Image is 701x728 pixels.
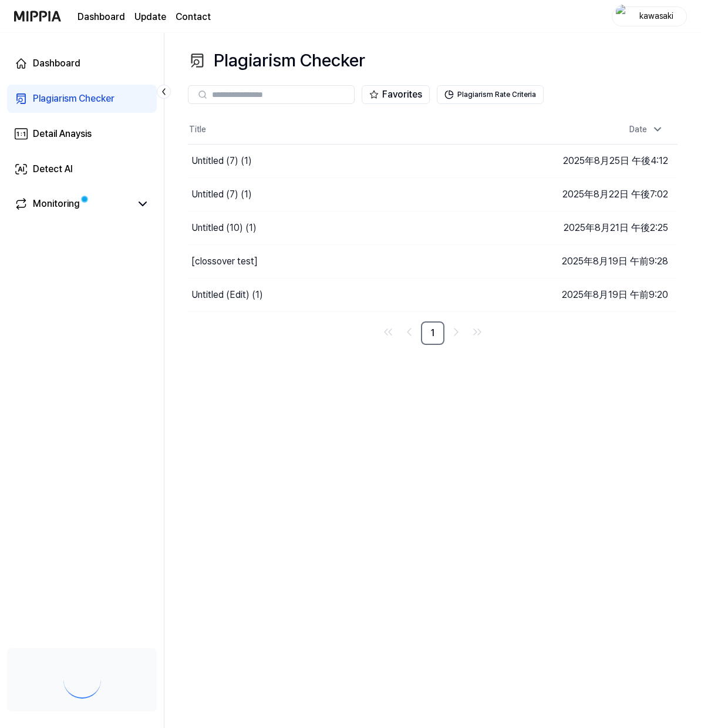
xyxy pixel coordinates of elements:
a: Contact [176,10,211,24]
a: Detail Anaysis [7,120,157,148]
img: profile [616,5,630,28]
a: Plagiarism Checker [7,85,157,113]
div: [clossover test] [191,254,258,269]
button: Plagiarism Rate Criteria [437,85,544,104]
th: Title [188,116,552,144]
td: 2025年8月22日 午後7:02 [552,177,678,211]
div: Detail Anaysis [33,127,92,141]
div: Untitled (7) (1) [191,187,252,202]
div: Plagiarism Checker [188,47,365,73]
a: Monitoring [14,197,131,211]
div: Date [625,120,668,139]
div: Plagiarism Checker [33,92,114,106]
a: Go to first page [379,323,397,341]
a: Update [134,10,166,24]
button: Favorites [362,85,430,104]
button: profilekawasaki [612,6,687,26]
a: 1 [421,321,444,345]
td: 2025年8月21日 午後2:25 [552,211,678,244]
td: 2025年8月19日 午前9:20 [552,278,678,311]
a: Dashboard [77,10,125,24]
div: Untitled (10) (1) [191,221,257,235]
a: Dashboard [7,49,157,78]
td: 2025年8月19日 午前9:28 [552,244,678,278]
a: Go to last page [468,323,487,341]
div: Untitled (7) (1) [191,154,252,168]
a: Go to next page [447,323,466,341]
a: Detect AI [7,155,157,183]
div: kawasaki [633,9,679,22]
div: Monitoring [33,197,80,211]
div: Dashboard [33,56,80,71]
a: Go to previous page [400,323,419,341]
div: Untitled (Edit) (1) [191,288,263,302]
td: 2025年8月25日 午後4:12 [552,144,678,177]
div: Detect AI [33,162,73,176]
nav: pagination [188,321,678,345]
